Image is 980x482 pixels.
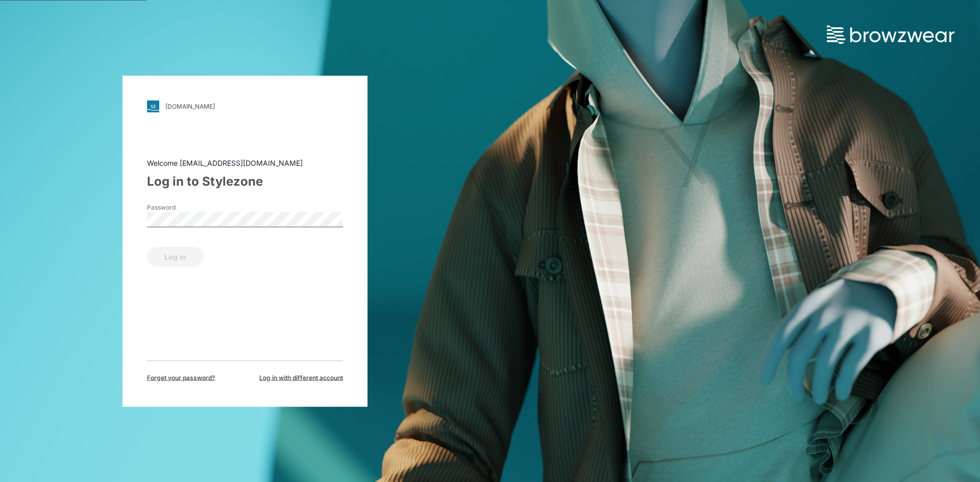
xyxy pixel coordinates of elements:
label: Password [147,202,218,212]
div: Welcome [EMAIL_ADDRESS][DOMAIN_NAME] [147,157,343,168]
div: Log in to Stylezone [147,172,343,190]
span: Log in with different account [259,373,343,382]
img: browzwear-logo.73288ffb.svg [827,26,954,44]
span: Forget your password? [147,373,215,382]
img: svg+xml;base64,PHN2ZyB3aWR0aD0iMjgiIGhlaWdodD0iMjgiIHZpZXdCb3g9IjAgMCAyOCAyOCIgZmlsbD0ibm9uZSIgeG... [147,100,159,112]
div: [DOMAIN_NAME] [165,103,215,110]
a: [DOMAIN_NAME] [147,100,343,112]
